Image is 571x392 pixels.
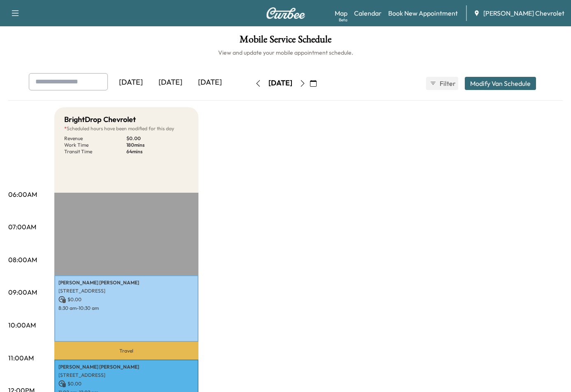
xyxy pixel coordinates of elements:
[58,279,194,286] p: [PERSON_NAME] [PERSON_NAME]
[268,78,292,88] div: [DATE]
[483,8,564,18] span: [PERSON_NAME] Chevrolet
[426,77,458,90] button: Filter
[8,320,36,330] p: 10:00AM
[126,148,189,155] p: 64 mins
[58,372,194,378] p: [STREET_ADDRESS]
[465,77,536,90] button: Modify Van Schedule
[8,287,37,297] p: 09:00AM
[440,78,454,88] span: Filter
[64,142,126,148] p: Work Time
[64,148,126,155] p: Transit Time
[58,296,194,303] p: $ 0.00
[354,8,382,18] a: Calendar
[126,135,189,142] p: $ 0.00
[64,114,136,125] h5: BrightDrop Chevrolet
[8,48,563,57] h6: View and update your mobile appointment schedule.
[8,255,37,265] p: 08:00AM
[126,142,189,148] p: 180 mins
[8,353,34,363] p: 11:00AM
[58,380,194,387] p: $ 0.00
[8,222,36,232] p: 07:00AM
[58,305,194,311] p: 8:30 am - 10:30 am
[388,8,458,18] a: Book New Appointment
[64,135,126,142] p: Revenue
[54,342,198,360] p: Travel
[339,17,347,23] div: Beta
[64,125,189,132] p: Scheduled hours have been modified for this day
[335,8,347,18] a: MapBeta
[58,288,194,294] p: [STREET_ADDRESS]
[58,364,194,370] p: [PERSON_NAME] [PERSON_NAME]
[8,35,563,48] h1: Mobile Service Schedule
[111,73,151,92] div: [DATE]
[151,73,190,92] div: [DATE]
[266,7,305,19] img: Curbee Logo
[8,189,37,199] p: 06:00AM
[190,73,230,92] div: [DATE]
